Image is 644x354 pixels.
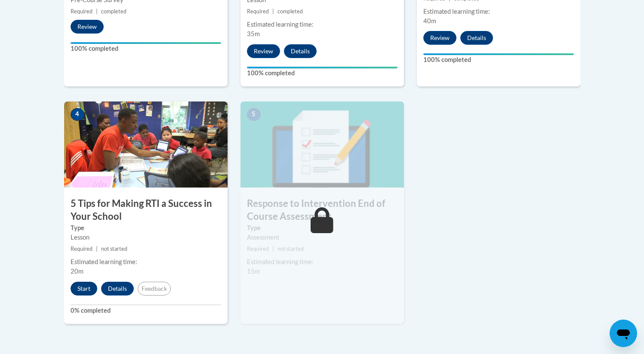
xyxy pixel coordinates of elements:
[247,246,269,252] span: Required
[247,44,280,58] button: Review
[71,246,92,252] span: Required
[71,108,84,121] span: 4
[71,233,221,242] div: Lesson
[71,223,221,233] label: Type
[247,30,260,37] span: 35m
[247,233,397,242] div: Assessment
[277,246,304,252] span: not started
[240,197,404,224] h3: Response to Intervention End of Course Assessment
[423,7,574,16] div: Estimated learning time:
[71,257,221,267] div: Estimated learning time:
[610,320,637,347] iframe: Button to launch messaging window
[277,8,303,15] span: completed
[71,20,104,34] button: Review
[71,44,221,53] label: 100% completed
[71,42,221,44] div: Your progress
[96,246,98,252] span: |
[247,68,397,78] label: 100% completed
[64,197,228,224] h3: 5 Tips for Making RTI a Success in Your School
[423,53,574,55] div: Your progress
[101,282,134,296] button: Details
[96,8,98,15] span: |
[64,102,228,188] img: Course Image
[423,17,436,25] span: 40m
[71,282,97,296] button: Start
[71,306,221,315] label: 0% completed
[138,282,171,296] button: Feedback
[101,8,126,15] span: completed
[247,20,397,29] div: Estimated learning time:
[284,44,317,58] button: Details
[272,8,274,15] span: |
[247,67,397,68] div: Your progress
[423,31,456,45] button: Review
[247,108,261,121] span: 5
[247,8,269,15] span: Required
[460,31,493,45] button: Details
[101,246,127,252] span: not started
[247,268,260,275] span: 15m
[71,268,83,275] span: 20m
[71,8,92,15] span: Required
[247,257,397,267] div: Estimated learning time:
[247,223,397,233] label: Type
[423,55,574,65] label: 100% completed
[240,102,404,188] img: Course Image
[272,246,274,252] span: |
